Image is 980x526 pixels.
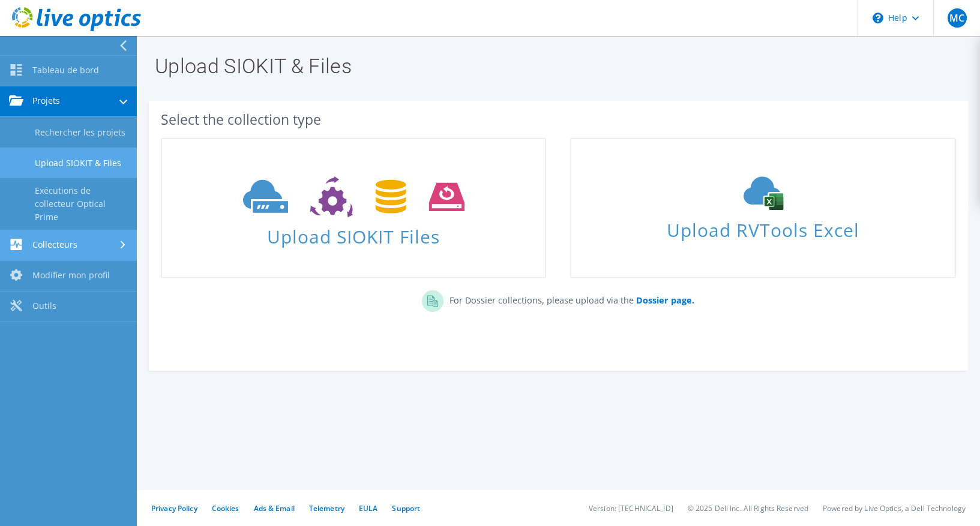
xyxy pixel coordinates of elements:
[212,503,239,513] a: Cookies
[571,214,954,240] span: Upload RVTools Excel
[161,113,956,126] div: Select the collection type
[359,503,377,513] a: EULA
[162,220,545,246] span: Upload SIOKIT Files
[636,294,694,306] b: Dossier page.
[634,294,694,306] a: Dossier page.
[309,503,344,513] a: Telemetry
[392,503,420,513] a: Support
[151,503,197,513] a: Privacy Policy
[254,503,295,513] a: Ads & Email
[570,138,955,278] a: Upload RVTools Excel
[873,13,883,23] svg: \n
[161,138,546,278] a: Upload SIOKIT Files
[443,290,694,307] p: For Dossier collections, please upload via the
[688,503,808,513] li: © 2025 Dell Inc. All Rights Reserved
[823,503,966,513] li: Powered by Live Optics, a Dell Technology
[155,56,956,76] h1: Upload SIOKIT & Files
[589,503,673,513] li: Version: [TECHNICAL_ID]
[948,8,967,28] span: MC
